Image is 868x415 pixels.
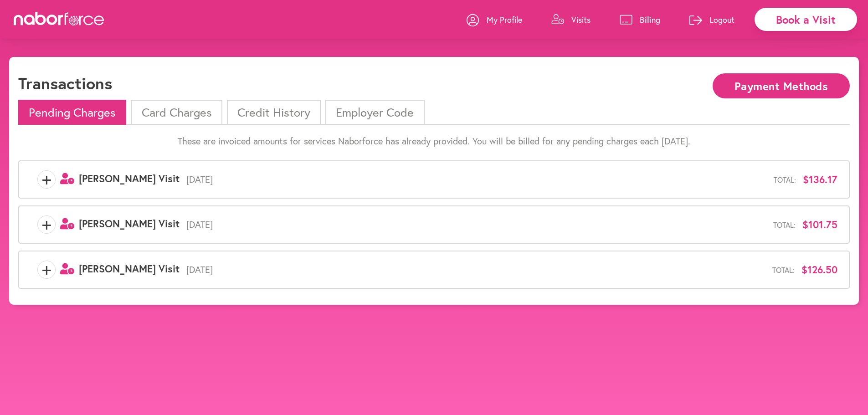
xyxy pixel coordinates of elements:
[640,14,660,25] p: Billing
[709,14,734,25] p: Logout
[131,100,222,125] li: Card Charges
[38,261,55,279] span: +
[79,262,180,275] span: [PERSON_NAME] Visit
[79,217,180,230] span: [PERSON_NAME] Visit
[325,100,424,125] li: Employer Code
[487,14,522,25] p: My Profile
[38,215,55,234] span: +
[772,266,795,274] span: Total:
[774,175,796,184] span: Total:
[551,6,591,33] a: Visits
[18,100,126,125] li: Pending Charges
[713,73,850,98] button: Payment Methods
[755,8,857,31] div: Book a Visit
[689,6,734,33] a: Logout
[180,174,774,185] span: [DATE]
[180,264,772,275] span: [DATE]
[773,220,796,229] span: Total:
[803,174,837,185] span: $136.17
[802,219,837,231] span: $101.75
[18,136,850,147] p: These are invoiced amounts for services Naborforce has already provided. You will be billed for a...
[180,219,773,230] span: [DATE]
[801,264,837,276] span: $126.50
[227,100,321,125] li: Credit History
[467,6,522,33] a: My Profile
[38,170,55,189] span: +
[79,172,180,185] span: [PERSON_NAME] Visit
[571,14,591,25] p: Visits
[18,73,112,93] h1: Transactions
[620,6,660,33] a: Billing
[713,81,850,89] a: Payment Methods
